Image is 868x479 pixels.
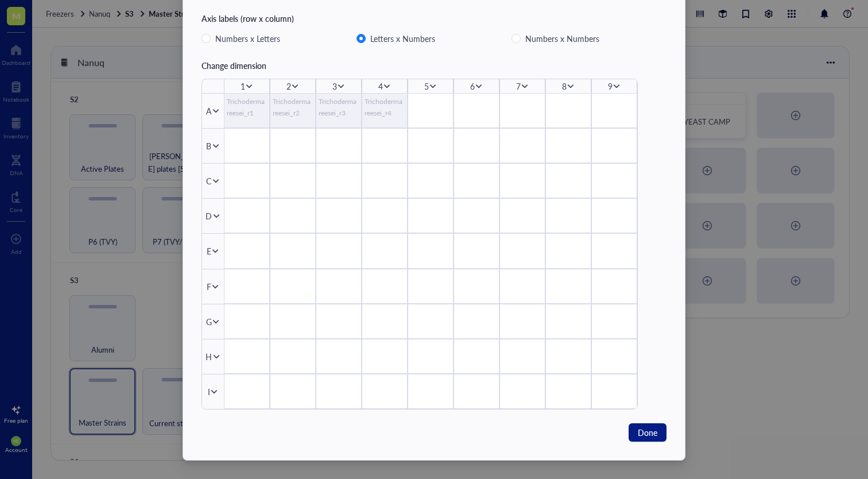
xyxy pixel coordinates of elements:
[201,59,666,72] div: Change dimension
[470,80,475,92] div: 6
[516,80,521,92] div: 7
[207,245,211,257] div: E
[286,80,291,92] div: 2
[332,80,337,92] div: 3
[206,175,211,187] div: C
[206,315,212,328] div: G
[206,105,211,117] div: A
[211,32,285,45] span: Numbers x Letters
[365,96,405,119] div: Trichoderma reesei_r4
[201,12,666,25] div: Axis labels (row x column)
[608,80,613,92] div: 9
[273,96,313,119] div: Trichoderma reesei_r2
[241,80,245,92] div: 1
[378,80,383,92] div: 4
[638,426,657,439] span: Done
[206,350,212,363] div: H
[629,423,666,442] button: Done
[424,80,429,92] div: 5
[366,32,440,45] span: Letters x Numbers
[206,210,212,222] div: D
[208,385,210,398] div: I
[562,80,567,92] div: 8
[207,280,211,293] div: F
[319,96,359,119] div: Trichoderma reesei_r3
[227,96,267,119] div: Trichoderma reesei_r1
[521,32,604,45] span: Numbers x Numbers
[206,140,211,152] div: B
